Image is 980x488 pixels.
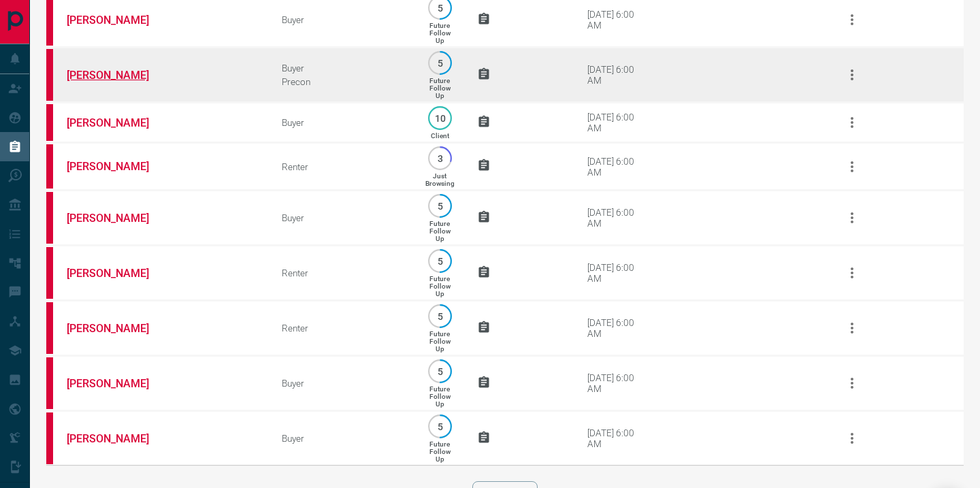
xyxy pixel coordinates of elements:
[282,267,403,278] div: Renter
[587,156,645,178] div: [DATE] 6:00 AM
[282,117,403,128] div: Buyer
[67,160,169,173] a: [PERSON_NAME]
[46,49,53,101] div: property.ca
[429,440,451,463] p: Future Follow Up
[435,153,445,163] p: 3
[587,317,645,339] div: [DATE] 6:00 AM
[435,201,445,211] p: 5
[282,161,403,172] div: Renter
[587,112,645,133] div: [DATE] 6:00 AM
[429,275,451,297] p: Future Follow Up
[67,267,169,280] a: [PERSON_NAME]
[282,378,403,389] div: Buyer
[46,302,53,354] div: property.ca
[67,377,169,390] a: [PERSON_NAME]
[587,262,645,284] div: [DATE] 6:00 AM
[282,212,403,223] div: Buyer
[46,192,53,244] div: property.ca
[282,76,403,87] div: Precon
[67,14,169,27] a: [PERSON_NAME]
[282,63,403,74] div: Buyer
[435,311,445,321] p: 5
[587,9,645,31] div: [DATE] 6:00 AM
[67,432,169,445] a: [PERSON_NAME]
[67,69,169,82] a: [PERSON_NAME]
[46,357,53,409] div: property.ca
[67,322,169,335] a: [PERSON_NAME]
[435,3,445,13] p: 5
[429,22,451,44] p: Future Follow Up
[282,323,403,334] div: Renter
[67,116,169,129] a: [PERSON_NAME]
[429,385,451,408] p: Future Follow Up
[435,113,445,123] p: 10
[67,212,169,225] a: [PERSON_NAME]
[431,132,449,140] p: Client
[435,366,445,376] p: 5
[429,77,451,99] p: Future Follow Up
[587,372,645,394] div: [DATE] 6:00 AM
[282,433,403,444] div: Buyer
[429,330,451,353] p: Future Follow Up
[587,427,645,449] div: [DATE] 6:00 AM
[282,14,403,25] div: Buyer
[429,220,451,242] p: Future Follow Up
[46,247,53,299] div: property.ca
[587,64,645,86] div: [DATE] 6:00 AM
[46,144,53,189] div: property.ca
[435,256,445,266] p: 5
[587,207,645,229] div: [DATE] 6:00 AM
[435,58,445,68] p: 5
[425,172,455,187] p: Just Browsing
[46,104,53,141] div: property.ca
[435,421,445,432] p: 5
[46,412,53,464] div: property.ca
